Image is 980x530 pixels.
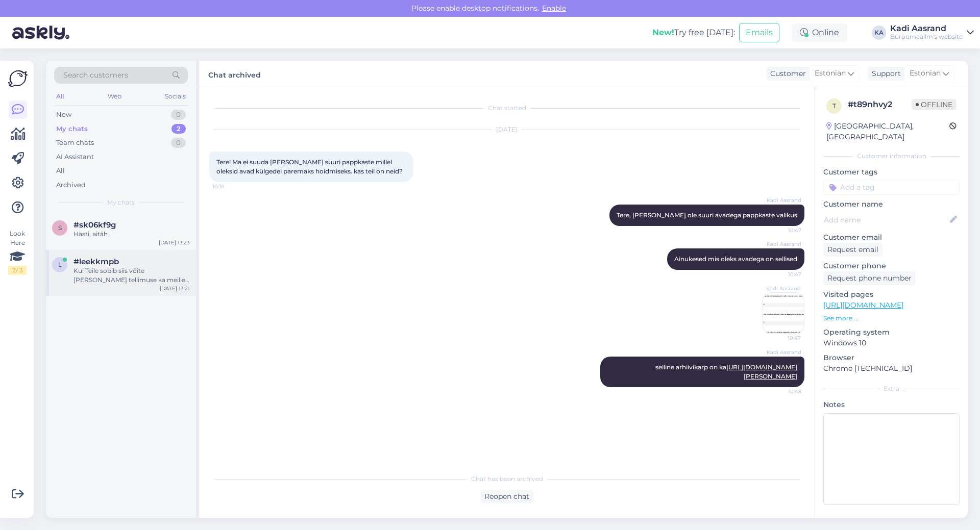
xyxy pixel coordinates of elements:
[872,26,886,40] div: KA
[763,388,801,395] span: 10:48
[655,363,797,380] span: selline arhiivikarp on ka
[163,90,188,103] div: Socials
[56,124,88,134] div: My chats
[674,255,797,263] span: Ainukesed mis oleks avadega on sellised
[171,110,186,120] div: 0
[160,285,190,292] div: [DATE] 13:21
[106,90,124,103] div: Web
[815,68,846,79] span: Estonian
[56,138,94,148] div: Team chats
[58,261,62,268] span: l
[868,68,901,79] div: Support
[8,69,28,88] img: Askly Logo
[763,270,801,278] span: 10:47
[73,266,190,285] div: Kui Teile sobib siis võite [PERSON_NAME] tellimuse ka meilie [PERSON_NAME] saata, vormistame teil...
[823,199,960,210] p: Customer name
[617,211,797,219] span: Tere, [PERSON_NAME] ole suuri avadega pappkaste valikus
[763,348,801,356] span: Kadi Aasrand
[539,4,569,13] span: Enable
[480,490,533,503] div: Reopen chat
[73,257,119,266] span: #leekkmpb
[763,196,801,204] span: Kadi Aasrand
[216,158,403,175] span: Tere! Ma ei suuda [PERSON_NAME] suuri pappkaste millel oleksid avad külgedel paremaks hoidmiseks....
[823,338,960,348] p: Windows 10
[763,285,801,292] span: Kadi Aasrand
[56,152,94,162] div: AI Assistant
[171,138,186,148] div: 0
[763,240,801,248] span: Kadi Aasrand
[212,183,251,190] span: 10:31
[56,166,65,176] div: All
[739,23,779,42] button: Emails
[910,68,941,79] span: Estonian
[848,98,912,111] div: # t89nhvy2
[56,110,71,120] div: New
[890,24,963,33] div: Kadi Aasrand
[823,300,903,310] a: [URL][DOMAIN_NAME]
[823,314,960,323] p: See more ...
[823,243,883,257] div: Request email
[823,167,960,178] p: Customer tags
[171,124,186,134] div: 2
[726,363,797,380] a: [URL][DOMAIN_NAME][PERSON_NAME]
[73,230,190,239] div: Hästi, aitäh
[823,399,960,410] p: Notes
[792,23,847,42] div: Online
[471,474,543,484] span: Chat has been archived
[890,33,963,41] div: Büroomaailm's website
[73,220,116,230] span: #sk06kf9g
[209,125,804,134] div: [DATE]
[54,90,66,103] div: All
[823,271,916,285] div: Request phone number
[823,261,960,271] p: Customer phone
[107,198,135,207] span: My chats
[763,226,801,234] span: 10:47
[763,334,801,342] span: 10:47
[823,327,960,338] p: Operating system
[209,104,804,113] div: Chat started
[823,352,960,363] p: Browser
[912,99,957,110] span: Offline
[824,214,948,225] input: Add name
[56,180,86,190] div: Archived
[63,70,128,81] span: Search customers
[8,266,27,275] div: 2 / 3
[832,102,836,110] span: t
[890,24,974,41] a: Kadi AasrandBüroomaailm's website
[652,28,674,37] b: New!
[826,121,949,142] div: [GEOGRAPHIC_DATA], [GEOGRAPHIC_DATA]
[823,289,960,300] p: Visited pages
[159,239,190,246] div: [DATE] 13:23
[8,229,27,275] div: Look Here
[823,363,960,374] p: Chrome [TECHNICAL_ID]
[766,68,806,79] div: Customer
[823,232,960,243] p: Customer email
[763,293,804,334] img: Attachment
[823,152,960,161] div: Customer information
[823,180,960,195] input: Add a tag
[823,384,960,393] div: Extra
[652,27,735,39] div: Try free [DATE]:
[208,67,261,81] label: Chat archived
[58,224,62,232] span: s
